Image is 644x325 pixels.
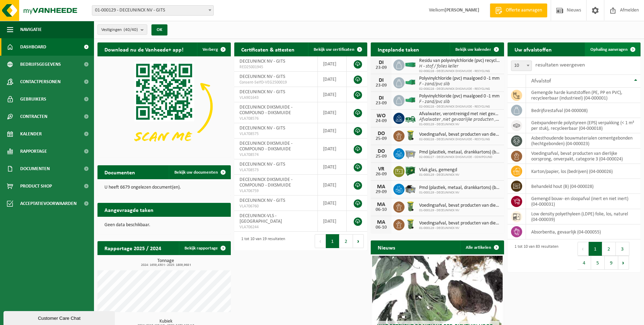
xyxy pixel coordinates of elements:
[405,200,416,212] img: WB-0140-HPE-GN-50
[353,234,364,248] button: Next
[374,78,388,83] div: DI
[419,111,501,117] span: Afvalwater, verontreinigd met niet gevaarlijke producten
[239,177,292,188] span: DECEUNINCK DIKSMUIDE - COMPOUND - DIKSMUIDE
[238,233,285,249] div: 1 tot 10 van 19 resultaten
[20,108,47,125] span: Contracten
[101,263,231,267] span: 2024: 1659,430 t - 2025: 1809,968 t
[20,160,50,177] span: Documenten
[239,141,292,152] span: DECEUNINCK DIKSMUIDE - COMPOUND - DIKSMUIDE
[239,152,312,158] span: VLA708574
[419,58,501,64] span: Residu van polyvinylchloride (pvc) recyclage
[318,102,347,123] td: [DATE]
[239,167,312,173] span: VLA708573
[405,165,416,177] img: CR-BO-1C-1900-MET-01
[318,72,347,87] td: [DATE]
[101,259,231,267] h3: Tonnage
[419,99,450,104] i: F - zand/pvc slib
[20,195,77,212] span: Acceptatievoorwaarden
[405,97,416,103] img: HK-XO-16-GN-00
[239,80,312,85] span: Consent-SelfD-VEG2500019
[450,42,503,56] a: Bekijk uw kalender
[419,173,460,177] span: 01-000129 - DECEUNINCK NV
[405,218,416,230] img: WB-0140-HPE-GN-50
[616,242,629,256] button: 3
[419,64,458,69] i: H - stof / folies keller
[419,132,501,137] span: Voedingsafval, bevat producten van dierlijke oorsprong, onverpakt, categorie 3
[239,116,312,121] span: VLA708576
[419,117,521,122] i: Afvalwater ,niet gevaarlijke producten ,afspuitplaats
[239,204,312,209] span: VLA706760
[419,122,501,127] span: 01-000129 - DECEUNINCK NV
[318,56,347,72] td: [DATE]
[239,162,285,167] span: DECEUNINCK NV - GITS
[314,47,354,52] span: Bekijk uw certificaten
[318,138,347,159] td: [DATE]
[92,5,214,16] span: 01-000129 - DECEUNINCK NV - GITS
[405,183,416,195] img: WB-5000-GAL-GY-01
[239,59,285,64] span: DECEUNINCK NV - GITS
[20,21,42,38] span: Navigatie
[124,27,138,32] count: (40/40)
[526,118,641,133] td: geëxpandeerde polystyreen (EPS) verpakking (< 1 m² per stuk), recycleerbaar (04-000018)
[315,234,326,248] button: Previous
[618,256,629,270] button: Next
[419,155,501,159] span: 02-008227 - DECEUNINCK DIKSMUIDE - COMPOUND
[531,78,551,84] span: Afvalstof
[455,47,491,52] span: Bekijk uw kalender
[419,203,501,208] span: Voedingsafval, bevat producten van dierlijke oorsprong, onverpakt, categorie 3
[326,234,339,248] button: 1
[526,103,641,118] td: bedrijfsrestafval (04-000008)
[419,137,501,142] span: 02-008228 - DECEUNINCK DIKSMUIDE - RECYCLING
[374,207,388,212] div: 06-10
[151,24,167,35] button: OK
[174,170,218,175] span: Bekijk uw documenten
[374,149,388,154] div: DO
[239,131,312,137] span: VLA708575
[374,60,388,65] div: DI
[490,3,547,17] a: Offerte aanvragen
[374,83,388,88] div: 23-09
[419,76,500,81] span: Polyvinylchloride (pvc) maalgoed 0 -1 mm
[239,64,312,70] span: RED25001945
[339,234,353,248] button: 2
[591,256,605,270] button: 5
[405,129,416,141] img: WB-0140-HPE-GN-50
[374,119,388,124] div: 24-09
[419,226,501,230] span: 01-000129 - DECEUNINCK NV
[97,24,147,35] button: Vestigingen(40/40)
[239,188,312,194] span: VLA706759
[92,6,213,15] span: 01-000129 - DECEUNINCK NV - GITS
[419,208,501,213] span: 01-000129 - DECEUNINCK NV
[239,95,312,101] span: VLA901643
[374,202,388,207] div: MA
[419,185,501,191] span: Pmd (plastiek, metaal, drankkartons) (bedrijven)
[374,172,388,177] div: 26-09
[239,224,312,230] span: VLA706244
[419,191,501,195] span: 01-000129 - DECEUNINCK NV
[374,154,388,159] div: 25-09
[20,56,61,73] span: Bedrijfsgegevens
[20,143,47,160] span: Rapportage
[526,194,641,209] td: gemengd bouw- en sloopafval (inert en niet inert) (04-000031)
[585,42,640,56] a: Ophaling aanvragen
[318,196,347,211] td: [DATE]
[239,89,285,95] span: DECEUNINCK NV - GITS
[374,95,388,101] div: DI
[97,203,160,216] h2: Aangevraagde taken
[460,240,503,254] a: Alle artikelen
[318,159,347,175] td: [DATE]
[169,165,230,179] a: Bekijk uw documenten
[419,150,501,155] span: Pmd (plastiek, metaal, drankkartons) (bedrijven)
[526,133,641,149] td: asbesthoudende bouwmaterialen cementgebonden (hechtgebonden) (04-000023)
[405,112,416,124] img: BL-LQ-LV
[97,241,168,255] h2: Rapportage 2025 / 2024
[590,47,628,52] span: Ophaling aanvragen
[419,87,500,91] span: 02-008228 - DECEUNINCK DIKSMUIDE - RECYCLING
[419,94,500,99] span: Polyvinylchloride (pvc) maalgoed 0 -1 mm
[197,42,230,56] button: Verberg
[419,69,501,73] span: 02-008228 - DECEUNINCK DIKSMUIDE - RECYCLING
[419,105,500,109] span: 02-008228 - DECEUNINCK DIKSMUIDE - RECYCLING
[3,310,116,325] iframe: chat widget
[511,241,558,270] div: 1 tot 10 van 83 resultaten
